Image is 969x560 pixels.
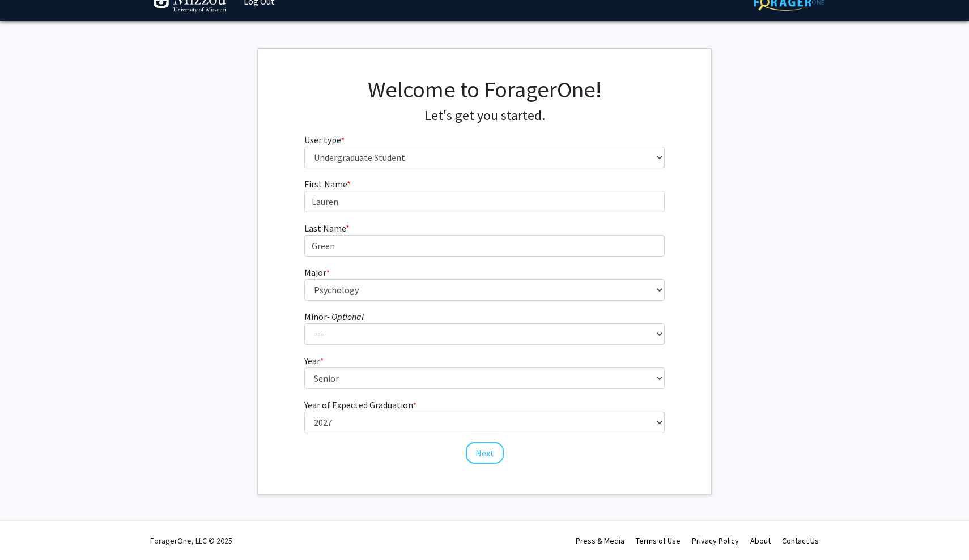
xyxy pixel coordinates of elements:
a: Privacy Policy [692,536,739,546]
span: First Name [304,178,347,190]
h4: Let's get you started. [304,108,665,124]
a: Contact Us [782,536,819,546]
button: Next [466,442,504,464]
label: Year [304,354,324,367]
a: Terms of Use [636,536,681,546]
i: - Optional [327,311,364,322]
a: Press & Media [576,536,624,546]
h1: Welcome to ForagerOne! [304,76,665,103]
label: Year of Expected Graduation [304,398,416,412]
label: Minor [304,310,364,323]
iframe: Chat [8,509,48,552]
label: User type [304,133,345,147]
label: Major [304,266,330,279]
a: About [750,536,771,546]
span: Last Name [304,223,346,234]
